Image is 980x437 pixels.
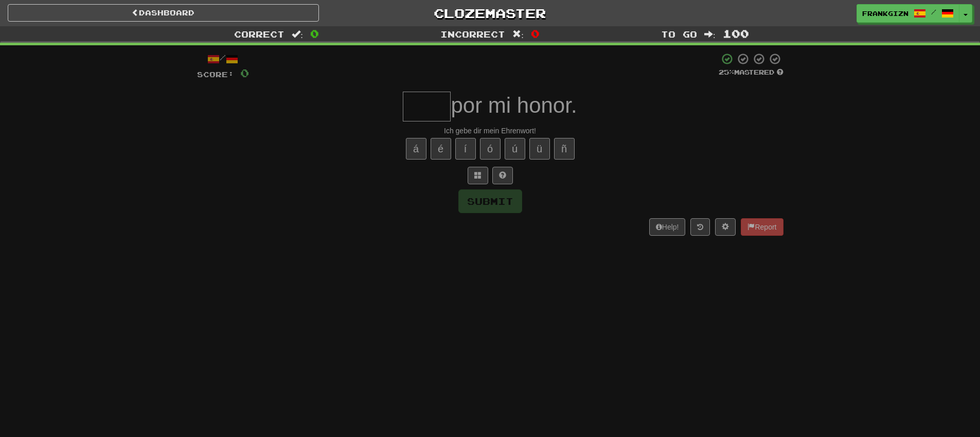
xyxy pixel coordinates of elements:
[458,189,522,213] button: Submit
[240,66,249,79] span: 0
[310,27,319,40] span: 0
[704,30,716,39] span: :
[431,138,451,160] button: é
[8,4,319,22] a: Dashboard
[857,4,959,23] a: frankgizn /
[741,218,783,236] button: Report
[334,4,646,22] a: Clozemaster
[661,29,697,39] span: To go
[505,138,525,160] button: ú
[197,70,234,79] span: Score:
[719,68,734,76] span: 25 %
[529,138,550,160] button: ü
[862,9,908,18] span: frankgizn
[723,27,749,40] span: 100
[719,68,783,77] div: Mastered
[197,53,249,65] div: /
[931,8,936,15] span: /
[292,30,303,39] span: :
[451,93,577,117] span: por mi honor.
[455,138,476,160] button: í
[480,138,501,160] button: ó
[492,167,513,184] button: Single letter hint - you only get 1 per sentence and score half the points! alt+h
[440,29,505,39] span: Incorrect
[512,30,524,39] span: :
[690,218,710,236] button: Round history (alt+y)
[554,138,575,160] button: ñ
[531,27,540,40] span: 0
[406,138,426,160] button: á
[234,29,284,39] span: Correct
[197,126,783,136] div: Ich gebe dir mein Ehrenwort!
[649,218,686,236] button: Help!
[468,167,488,184] button: Switch sentence to multiple choice alt+p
